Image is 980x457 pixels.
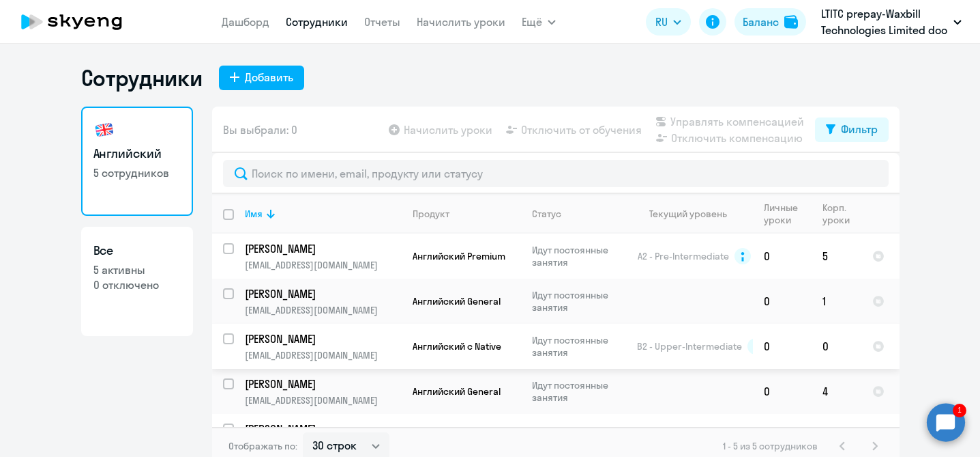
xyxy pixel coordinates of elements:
td: 0 [753,279,812,324]
a: [PERSON_NAME] [245,331,401,346]
a: Английский5 сотрудников [81,107,193,216]
button: Ещё [522,8,556,36]
div: Корп. уроки [822,202,861,226]
td: 0 [812,324,861,369]
a: Начислить уроки [417,15,505,29]
div: Фильтр [841,121,878,137]
div: Корп. уроки [822,202,852,226]
img: balance [784,15,798,29]
p: [EMAIL_ADDRESS][DOMAIN_NAME] [245,304,401,316]
p: Идут постоянные занятия [532,244,625,268]
div: Имя [245,208,401,220]
p: [EMAIL_ADDRESS][DOMAIN_NAME] [245,394,401,406]
td: 4 [812,369,861,414]
div: Имя [245,208,263,220]
a: [PERSON_NAME] [245,421,401,437]
p: [EMAIL_ADDRESS][DOMAIN_NAME] [245,349,401,361]
span: Вы выбрали: 0 [223,122,297,138]
p: 5 сотрудников [93,165,181,180]
p: Идут постоянные занятия [532,424,625,449]
div: Добавить [245,69,293,85]
p: [PERSON_NAME] [245,331,399,346]
span: Отображать по: [228,440,297,452]
td: 5 [812,234,861,279]
span: 1 - 5 из 5 сотрудников [723,440,818,452]
a: Дашборд [222,15,269,29]
p: 0 отключено [93,277,181,292]
span: Английский Premium [413,250,505,262]
h1: Сотрудники [81,64,203,92]
a: Сотрудники [286,15,348,29]
td: 0 [753,234,812,279]
span: Английский General [413,295,501,307]
td: 0 [753,324,812,369]
span: Ещё [522,14,542,30]
button: Добавить [219,66,304,90]
p: Идут постоянные занятия [532,379,625,404]
span: Английский General [413,385,501,398]
p: Идут постоянные занятия [532,334,625,359]
p: [PERSON_NAME] [245,241,399,256]
div: Текущий уровень [649,208,727,220]
div: Личные уроки [764,202,811,226]
td: 0 [753,369,812,414]
input: Поиск по имени, email, продукту или статусу [223,160,889,187]
span: B2 - Upper-Intermediate [637,340,742,352]
img: english [93,119,115,141]
p: LTITC prepay-Waxbill Technologies Limited doo [GEOGRAPHIC_DATA], АНДРОМЕДА ЛАБ, ООО [821,5,948,38]
span: Английский с Native [413,340,501,352]
a: [PERSON_NAME] [245,241,401,256]
div: Продукт [413,208,449,220]
button: RU [646,8,691,36]
div: Баланс [743,14,779,30]
p: 5 активны [93,262,181,277]
p: Идут постоянные занятия [532,289,625,314]
div: Статус [532,208,625,220]
div: Личные уроки [764,202,802,226]
p: [PERSON_NAME] [245,421,399,437]
a: Отчеты [364,15,400,29]
p: [PERSON_NAME] [245,376,399,391]
td: 1 [812,279,861,324]
p: [PERSON_NAME] [245,286,399,301]
div: Продукт [413,208,520,220]
div: Текущий уровень [637,208,752,220]
h3: Все [93,242,181,260]
button: LTITC prepay-Waxbill Technologies Limited doo [GEOGRAPHIC_DATA], АНДРОМЕДА ЛАБ, ООО [814,5,968,38]
h3: Английский [93,145,181,163]
span: RU [655,14,668,30]
a: Все5 активны0 отключено [81,227,193,336]
a: [PERSON_NAME] [245,376,401,391]
div: Статус [532,208,561,220]
a: [PERSON_NAME] [245,286,401,301]
button: Балансbalance [734,8,806,36]
p: [EMAIL_ADDRESS][DOMAIN_NAME] [245,259,401,271]
span: A2 - Pre-Intermediate [638,250,729,262]
button: Фильтр [815,117,889,142]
